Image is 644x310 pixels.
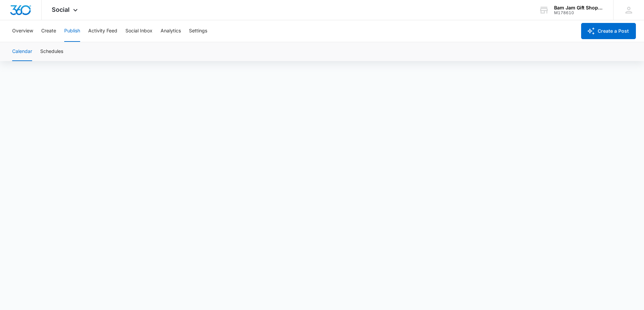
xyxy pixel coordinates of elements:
button: Create a Post [581,23,636,39]
button: Schedules [40,42,63,61]
button: Social Inbox [125,20,152,42]
div: account id [554,10,603,15]
button: Activity Feed [88,20,117,42]
span: Social [52,6,70,13]
div: account name [554,5,603,10]
button: Calendar [12,42,32,61]
button: Publish [64,20,80,42]
button: Settings [189,20,207,42]
button: Analytics [161,20,181,42]
button: Create [41,20,56,42]
button: Overview [12,20,33,42]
